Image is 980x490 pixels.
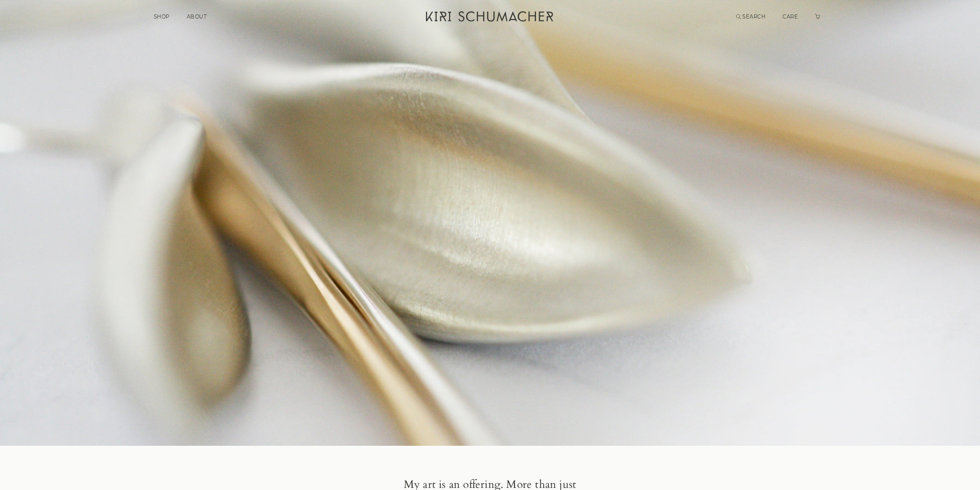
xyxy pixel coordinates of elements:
[815,13,827,20] a: Cart
[736,13,766,20] a: Search
[782,13,798,20] a: CARE
[742,13,765,20] span: SEARCH
[154,13,170,20] a: SHOP
[420,5,561,31] a: Kiri Schumacher Home
[187,13,207,20] a: ABOUT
